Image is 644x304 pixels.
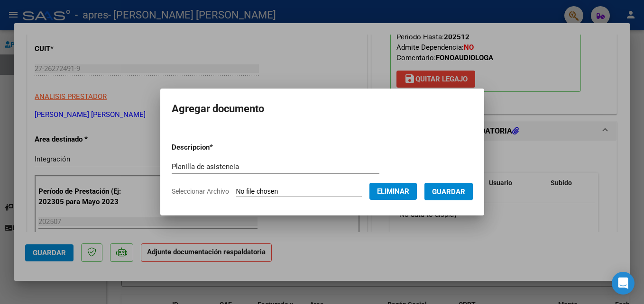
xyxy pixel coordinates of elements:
[172,188,229,195] span: Seleccionar Archivo
[172,100,473,118] h2: Agregar documento
[612,272,635,295] div: Open Intercom Messenger
[424,183,473,200] button: Guardar
[377,187,409,196] span: Eliminar
[432,188,465,196] span: Guardar
[172,142,262,153] p: Descripcion
[369,183,417,200] button: Eliminar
